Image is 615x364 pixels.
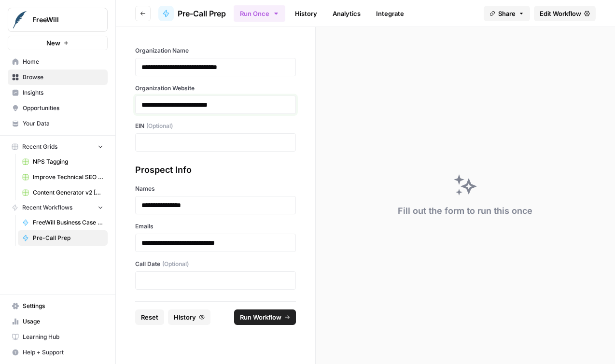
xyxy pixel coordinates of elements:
[398,204,532,218] div: Fill out the form to run this once
[33,173,103,182] span: Improve Technical SEO for Page
[540,9,581,18] span: Edit Workflow
[23,302,103,310] span: Settings
[46,38,60,48] span: New
[158,6,226,21] a: Pre-Call Prep
[11,11,28,28] img: FreeWill Logo
[18,215,108,230] a: FreeWill Business Case Generator v2
[162,260,189,268] span: (Optional)
[8,140,108,154] button: Recent Grids
[8,329,108,345] a: Learning Hub
[23,317,103,326] span: Usage
[23,348,103,357] span: Help + Support
[135,163,296,177] div: Prospect Info
[8,116,108,131] a: Your Data
[141,312,158,322] span: Reset
[289,6,323,21] a: History
[8,70,108,85] a: Browse
[484,6,530,21] button: Share
[135,222,296,231] label: Emails
[8,298,108,314] a: Settings
[23,57,103,66] span: Home
[234,309,296,325] button: Run Workflow
[135,260,296,268] label: Call Date
[135,122,296,130] label: EIN
[23,73,103,82] span: Browse
[18,169,108,185] a: Improve Technical SEO for Page
[33,188,103,197] span: Content Generator v2 [DRAFT] Test
[33,157,103,166] span: NPS Tagging
[174,312,196,322] span: History
[22,142,57,151] span: Recent Grids
[370,6,410,21] a: Integrate
[240,312,281,322] span: Run Workflow
[498,9,516,18] span: Share
[135,184,296,193] label: Names
[8,85,108,100] a: Insights
[18,230,108,246] a: Pre-Call Prep
[23,333,103,341] span: Learning Hub
[18,154,108,169] a: NPS Tagging
[168,309,210,325] button: History
[135,84,296,93] label: Organization Website
[18,185,108,200] a: Content Generator v2 [DRAFT] Test
[146,122,173,130] span: (Optional)
[23,88,103,97] span: Insights
[23,119,103,128] span: Your Data
[8,345,108,360] button: Help + Support
[534,6,596,21] a: Edit Workflow
[33,234,103,242] span: Pre-Call Prep
[8,54,108,70] a: Home
[234,5,285,22] button: Run Once
[22,203,72,212] span: Recent Workflows
[8,8,108,32] button: Workspace: FreeWill
[23,104,103,112] span: Opportunities
[135,309,164,325] button: Reset
[33,218,103,227] span: FreeWill Business Case Generator v2
[178,8,226,19] span: Pre-Call Prep
[32,15,91,25] span: FreeWill
[135,46,296,55] label: Organization Name
[8,100,108,116] a: Opportunities
[8,314,108,329] a: Usage
[327,6,366,21] a: Analytics
[8,200,108,215] button: Recent Workflows
[8,36,108,50] button: New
